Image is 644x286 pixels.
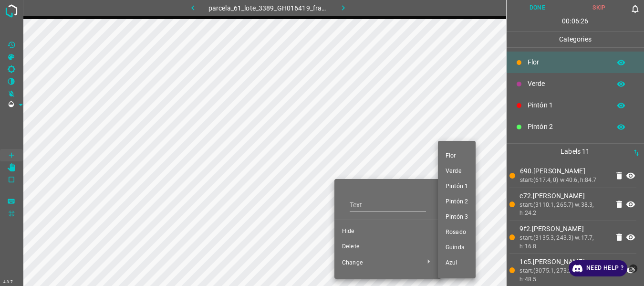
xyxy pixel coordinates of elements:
[446,198,468,206] span: Pintón 2
[446,228,468,237] span: Rosado
[446,182,468,191] span: Pintón 1
[446,259,468,267] span: Azul
[446,213,468,222] span: Pintón 3
[446,244,468,252] span: Guinda
[446,152,468,160] span: Flor
[446,167,468,176] span: Verde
